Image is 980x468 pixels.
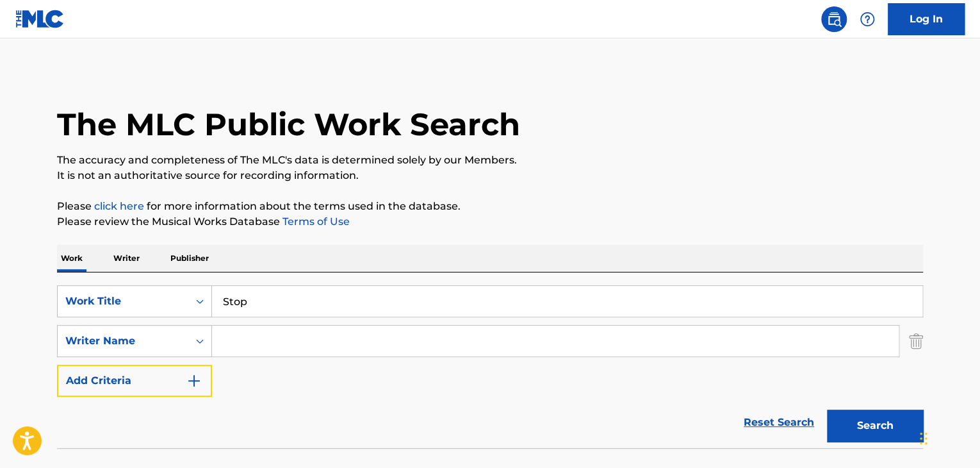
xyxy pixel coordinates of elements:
a: Log In [888,3,965,35]
div: Work Title [65,294,181,309]
div: Writer Name [65,333,181,349]
iframe: Chat Widget [916,406,980,468]
button: Search [827,410,923,442]
p: Writer [110,245,143,272]
button: Add Criteria [57,365,212,397]
img: help [860,12,875,27]
img: Delete Criterion [909,325,923,357]
p: Please for more information about the terms used in the database. [57,199,923,214]
p: Please review the Musical Works Database [57,214,923,230]
img: 9d2ae6d4665cec9f34b9.svg [186,373,202,389]
h1: The MLC Public Work Search [57,105,520,144]
p: Work [57,245,86,272]
img: MLC Logo [15,10,65,28]
p: It is not an authoritative source for recording information. [57,168,923,183]
form: Search Form [57,285,923,448]
div: Drag [920,419,927,458]
img: search [826,12,842,27]
a: Terms of Use [280,215,350,228]
a: Reset Search [737,408,821,437]
a: Public Search [821,6,847,32]
a: click here [94,200,144,212]
p: The accuracy and completeness of The MLC's data is determined solely by our Members. [57,153,923,168]
p: Publisher [167,245,213,272]
div: Help [854,6,880,32]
